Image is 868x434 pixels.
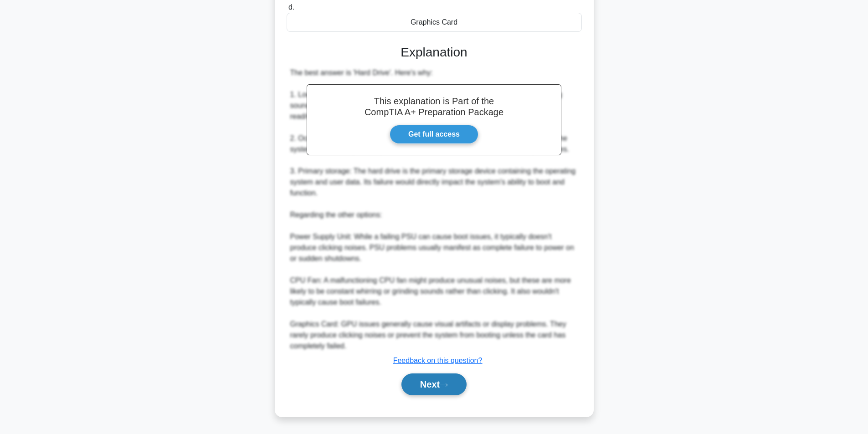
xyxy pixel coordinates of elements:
span: d. [288,3,294,11]
h3: Explanation [292,45,576,60]
a: Feedback on this question? [393,357,483,364]
a: Get full access [390,125,478,144]
div: Graphics Card [287,13,582,32]
div: The best answer is 'Hard Drive'. Here's why: 1. Loud clicking noises: This is a classic symptom o... [290,67,578,352]
button: Next [401,373,467,395]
